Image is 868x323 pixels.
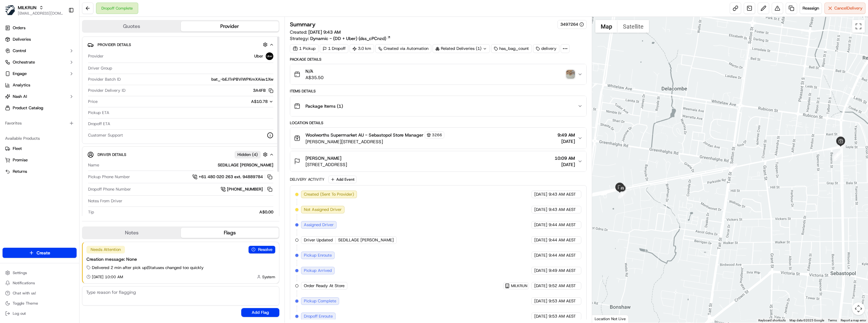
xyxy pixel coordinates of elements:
button: Provider [181,21,279,31]
button: Nash AI [3,91,77,102]
span: 9:43 AM AEST [549,192,576,197]
button: +61 480 020 263 ext. 94889784 [192,173,273,180]
button: [PERSON_NAME][STREET_ADDRESS]10:09 AM[DATE] [290,151,586,172]
a: Orders [3,23,77,33]
span: Map data ©2025 Google [789,319,824,322]
button: Keyboard shortcuts [758,318,786,323]
button: Driver DetailsHidden (4) [87,149,274,160]
a: Promise [5,157,74,163]
span: Pickup Arrived [304,268,332,273]
button: Reassign [800,3,822,14]
button: Add Event [328,176,357,183]
span: [DATE] 9:43 AM [308,29,341,35]
button: 3497264 [560,22,584,27]
span: Fleet [13,146,22,151]
button: Quotes [83,21,181,31]
span: MILKRUN [511,283,527,288]
div: 3.0 km [350,44,374,53]
button: Engage [3,69,77,79]
span: 9:43 AM AEST [549,207,576,212]
span: Provider [88,53,104,59]
span: [PHONE_NUMBER] [227,186,263,192]
span: [DATE] [557,138,575,145]
span: Dropoff ETA [88,121,110,127]
button: Toggle fullscreen view [852,20,865,33]
button: Chat with us! [3,289,77,298]
div: Strategy: [290,35,391,42]
button: 3A4FB [253,88,273,93]
span: Created: [290,29,341,35]
span: [DATE] [534,252,547,258]
span: Driver Updated [304,237,333,243]
button: Toggle Theme [3,299,77,308]
img: photo_proof_of_delivery image [566,70,575,79]
a: Product Catalog [3,103,77,113]
button: CancelDelivery [824,3,865,14]
span: Promise [13,157,28,163]
span: [DATE] [555,161,575,168]
span: Notes From Driver [88,198,122,204]
span: +61 480 020 263 ext. 94889784 [199,174,263,180]
button: Resolve [249,246,275,253]
button: Notes [83,228,181,238]
button: Notifications [3,279,77,287]
span: Dropoff Phone Number [88,186,131,192]
span: Provider Delivery ID [88,88,126,93]
span: A$35.50 [305,74,324,81]
button: Returns [3,166,77,177]
span: [DATE] [534,313,547,319]
div: 4 [838,140,846,148]
span: Price [88,99,98,104]
span: Package Items ( 1 ) [305,103,343,109]
span: bat_-bEJTnPBViWPKmXAisv1Xw [211,77,273,82]
span: N/A [305,68,324,74]
span: Pickup Phone Number [88,174,130,180]
span: Created (Sent To Provider) [304,192,354,197]
div: 1 Dropoff [320,44,348,53]
span: 9:44 AM AEST [549,252,576,258]
button: Settings [3,268,77,277]
button: Create [3,248,77,258]
span: 9:49 AM AEST [549,268,576,273]
span: Not Assigned Driver [304,207,342,212]
div: 7 [729,164,737,172]
a: [PHONE_NUMBER] [221,186,273,193]
a: Report a map error [841,319,866,322]
span: Settings [13,270,27,275]
div: A$0.00 [97,209,273,215]
span: 9:53 AM AEST [549,313,576,319]
span: Driver Details [98,152,126,157]
img: Google [594,314,615,323]
button: Promise [3,155,77,165]
div: Items Details [290,89,587,94]
span: [DATE] [534,268,547,273]
a: Fleet [5,146,74,151]
span: [PERSON_NAME][STREET_ADDRESS] [305,138,444,145]
span: Dynamic - (DD + Uber) (dss_cPCnzd) [310,35,386,42]
span: 9:52 AM AEST [549,283,576,289]
span: Assigned Driver [304,222,334,228]
span: Pickup ETA [88,110,109,116]
button: Provider Details [87,39,274,50]
div: Available Products [3,133,77,144]
span: Uber [254,53,263,59]
button: N/AA$35.50photo_proof_of_delivery image [290,64,586,84]
div: 6 [833,151,842,159]
span: Notifications [13,280,35,286]
a: Deliveries [3,34,77,44]
span: [DATE] [534,237,547,243]
span: Dropoff Enroute [304,313,333,319]
div: Location Details [290,120,587,125]
span: Reassign [803,5,819,11]
a: Created via Automation [375,44,431,53]
span: 3266 [432,132,442,138]
button: Fleet [3,144,77,154]
button: Show satellite imagery [618,20,649,33]
span: Pickup Complete [304,298,336,304]
button: Package Items (1) [290,96,586,116]
span: Control [13,48,26,54]
img: MILKRUN [5,5,15,15]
